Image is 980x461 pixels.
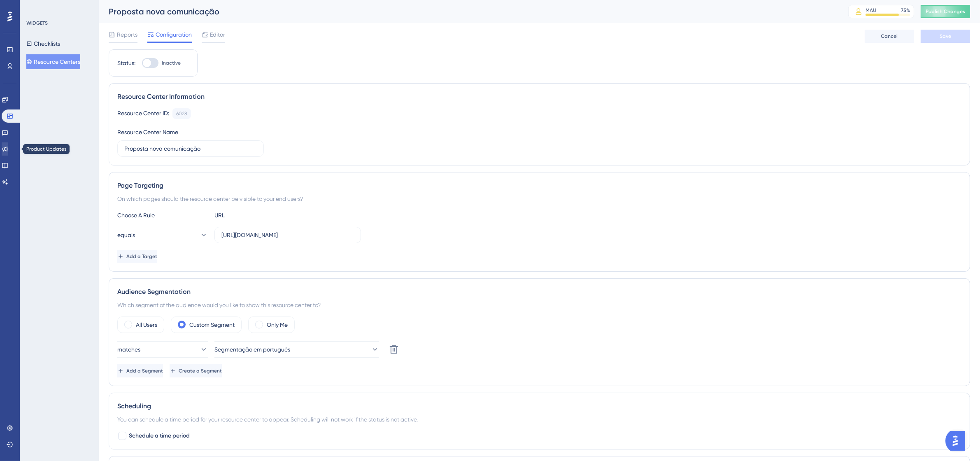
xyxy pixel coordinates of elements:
div: Scheduling [117,401,961,411]
span: Configuration [156,30,192,40]
span: matches [117,345,140,354]
div: Audience Segmentation [117,287,961,297]
span: Create a Segment [179,368,222,374]
button: Cancel [865,30,914,43]
span: Schedule a time period [129,431,190,441]
button: Segmentação em português [214,341,379,358]
label: Only Me [267,320,288,330]
button: Checklists [26,36,60,51]
button: Create a Segment [170,364,222,377]
span: Publish Changes [926,8,965,15]
div: Choose A Rule [117,210,208,220]
iframe: UserGuiding AI Assistant Launcher [945,428,970,453]
button: Publish Changes [921,5,970,18]
button: Add a Target [117,250,157,263]
span: Cancel [881,33,898,40]
div: Which segment of the audience would you like to show this resource center to? [117,300,961,310]
span: Segmentação em português [214,345,290,354]
div: Status: [117,58,135,68]
div: Page Targeting [117,181,961,191]
div: Resource Center ID: [117,108,169,119]
span: Reports [117,30,137,40]
div: Resource Center Name [117,127,178,137]
button: equals [117,227,208,243]
input: Type your Resource Center name [124,144,257,153]
div: You can schedule a time period for your resource center to appear. Scheduling will not work if th... [117,414,961,424]
button: Save [921,30,970,43]
span: Save [940,33,951,40]
div: WIDGETS [26,20,48,26]
button: Resource Centers [26,54,80,69]
label: All Users [136,320,157,330]
input: yourwebsite.com/path [221,230,354,240]
span: Add a Target [126,253,157,260]
span: Add a Segment [126,368,163,374]
div: 6028 [176,110,187,117]
div: Proposta nova comunicação [109,6,828,17]
button: Add a Segment [117,364,163,377]
div: MAU [866,7,876,14]
div: 75 % [901,7,910,14]
span: Inactive [162,60,181,66]
div: On which pages should the resource center be visible to your end users? [117,194,961,204]
div: URL [214,210,305,220]
div: Resource Center Information [117,92,961,102]
span: equals [117,230,135,240]
button: matches [117,341,208,358]
span: Editor [210,30,225,40]
label: Custom Segment [189,320,235,330]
